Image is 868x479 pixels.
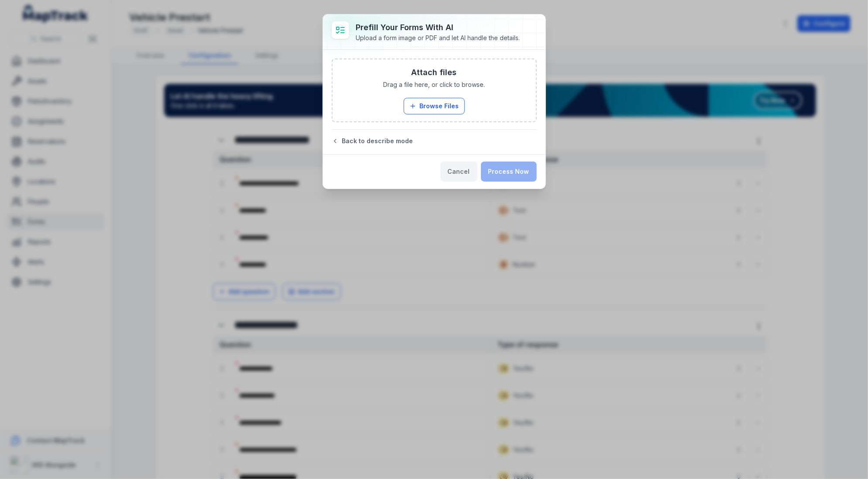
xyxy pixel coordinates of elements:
h3: Prefill Your Forms with AI [356,21,520,34]
h3: Attach files [412,66,457,79]
div: Upload a form image or PDF and let AI handle the details. [356,34,520,42]
button: Cancel [440,162,477,182]
span: Drag a file here, or click to browse. [383,80,485,89]
div: :r6v:-form-item-label [332,59,537,122]
button: Back to describe mode [332,137,537,145]
button: Browse Files [404,98,465,114]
